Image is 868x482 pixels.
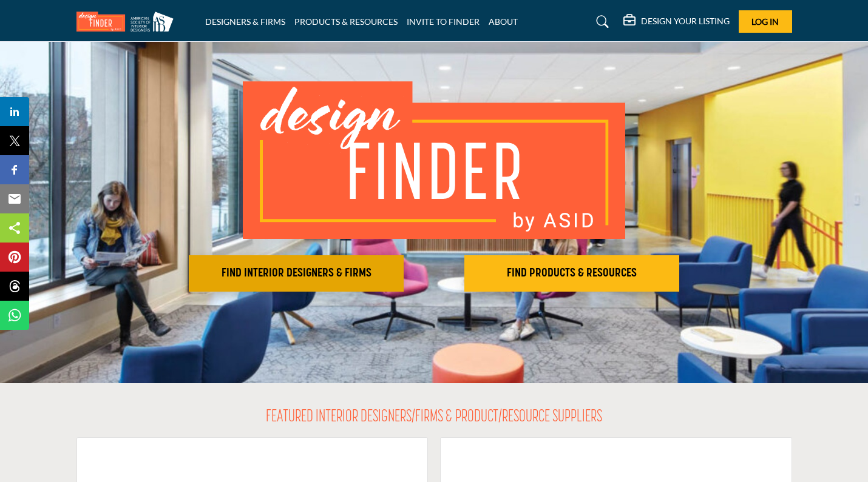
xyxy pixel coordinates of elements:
img: Site Logo [76,12,180,32]
div: DESIGN YOUR LISTING [623,15,730,29]
h5: DESIGN YOUR LISTING [641,16,730,27]
button: FIND INTERIOR DESIGNERS & FIRMS [189,255,404,292]
a: DESIGNERS & FIRMS [205,16,285,27]
a: Search [585,12,617,32]
h2: FEATURED INTERIOR DESIGNERS/FIRMS & PRODUCT/RESOURCE SUPPLIERS [266,407,602,428]
button: FIND PRODUCTS & RESOURCES [464,255,679,292]
a: INVITE TO FINDER [407,16,480,27]
span: Log In [751,16,779,27]
img: image [243,81,625,239]
button: Log In [739,10,792,33]
a: ABOUT [489,16,518,27]
h2: FIND PRODUCTS & RESOURCES [468,266,676,281]
a: PRODUCTS & RESOURCES [294,16,398,27]
h2: FIND INTERIOR DESIGNERS & FIRMS [192,266,400,281]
